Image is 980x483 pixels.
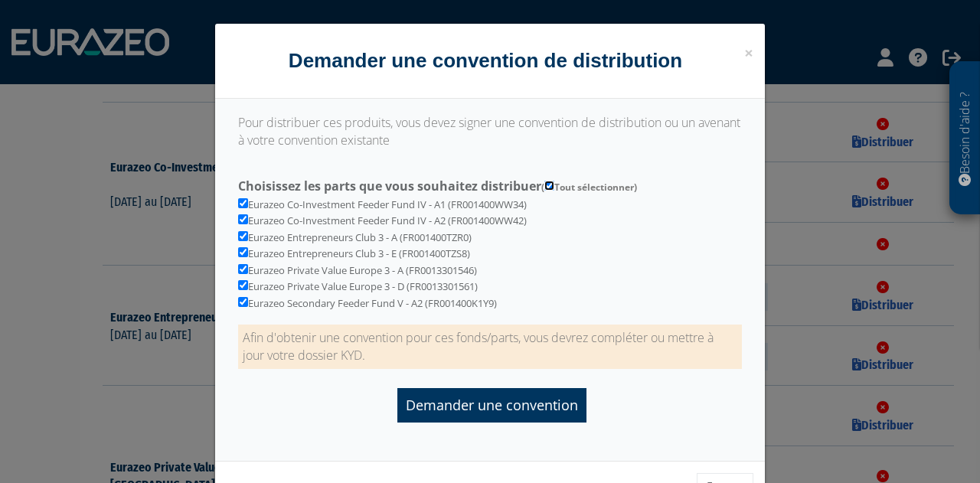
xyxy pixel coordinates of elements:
p: Pour distribuer ces produits, vous devez signer une convention de distribution ou un avenant à vo... [238,114,742,149]
label: Choisissez les parts que vous souhaitez distribuer [227,172,753,195]
p: Afin d'obtenir une convention pour ces fonds/parts, vous devrez compléter ou mettre à jour votre ... [238,325,742,369]
p: Besoin d'aide ? [956,70,974,207]
span: ( Tout sélectionner) [541,181,637,194]
input: Demander une convention [397,388,586,423]
span: × [744,42,753,64]
div: Eurazeo Co-Investment Feeder Fund IV - A1 (FR001400WW34) Eurazeo Co-Investment Feeder Fund IV - A... [227,172,753,311]
h4: Demander une convention de distribution [227,47,753,75]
